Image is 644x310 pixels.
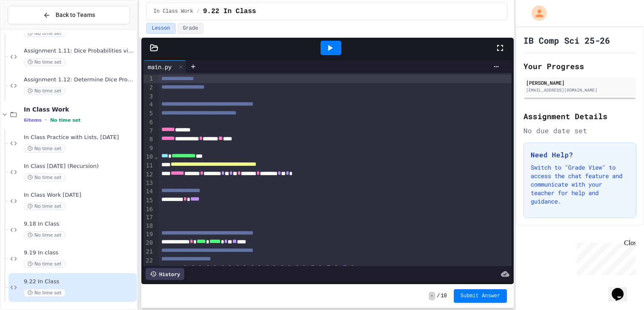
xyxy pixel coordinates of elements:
div: 12 [143,170,154,179]
span: No time set [50,117,81,123]
button: Lesson [146,23,175,34]
span: No time set [24,29,65,37]
div: 19 [143,230,154,239]
div: No due date set [523,126,636,136]
span: No time set [24,58,65,66]
span: In Class Work [DATE] [24,192,135,199]
span: Fold line [154,153,158,160]
div: My Account [523,3,549,23]
div: 1 [143,75,154,84]
div: 4 [143,101,154,109]
div: main.py [143,60,186,73]
div: 7 [143,127,154,136]
h3: Need Help? [531,150,629,160]
p: Switch to "Grade View" to access the chat feature and communicate with your teacher for help and ... [531,163,629,206]
span: No time set [24,202,65,210]
span: No time set [24,173,65,182]
div: 13 [143,179,154,187]
div: 2 [143,84,154,92]
span: In Class Work [24,106,135,113]
h2: Assignment Details [523,110,636,122]
span: 6 items [24,117,42,123]
div: 16 [143,205,154,214]
button: Back to Teams [8,6,130,24]
div: [EMAIL_ADDRESS][DOMAIN_NAME] [526,87,634,93]
span: In Class [DATE] (Recursion) [24,163,135,170]
span: Assignment 1.11: Dice Probabilities via Monte Carlo Methods [24,47,135,55]
span: Back to Teams [56,11,95,20]
span: In Class Work [153,8,193,15]
div: 17 [143,213,154,222]
button: Submit Answer [454,289,507,303]
div: 3 [143,92,154,101]
h1: IB Comp Sci 25-26 [523,34,610,46]
div: 8 [143,135,154,144]
div: 6 [143,118,154,127]
div: 18 [143,222,154,230]
span: • [45,117,47,123]
span: Assignment 1.12: Determine Dice Probabilities via Loops [24,76,135,84]
span: / [197,8,200,15]
span: 9.22 In Class [24,278,135,285]
div: History [146,268,184,280]
span: No time set [24,145,65,153]
div: 20 [143,239,154,248]
button: Grade [177,23,204,34]
iframe: chat widget [608,276,636,302]
div: 21 [143,248,154,257]
span: Submit Answer [461,293,501,299]
span: 9.19 In class [24,249,135,257]
span: 10 [441,293,447,299]
div: 5 [143,109,154,118]
span: No time set [24,87,65,95]
span: No time set [24,260,65,268]
div: 11 [143,162,154,170]
div: Chat with us now!Close [3,3,59,54]
span: / [437,293,440,299]
div: 22 [143,257,154,265]
div: 15 [143,196,154,205]
span: In Class Practice with Lists, [DATE] [24,134,135,141]
div: 14 [143,187,154,196]
iframe: chat widget [574,239,636,275]
span: 9.18 In Class [24,221,135,228]
span: No time set [24,289,65,297]
span: - [429,292,435,300]
span: No time set [24,231,65,239]
div: [PERSON_NAME] [526,79,634,87]
div: main.py [143,62,176,71]
div: 10 [143,153,154,162]
div: 9 [143,144,154,153]
div: 23 [143,265,154,274]
span: 9.22 In Class [203,6,256,17]
h2: Your Progress [523,60,636,72]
